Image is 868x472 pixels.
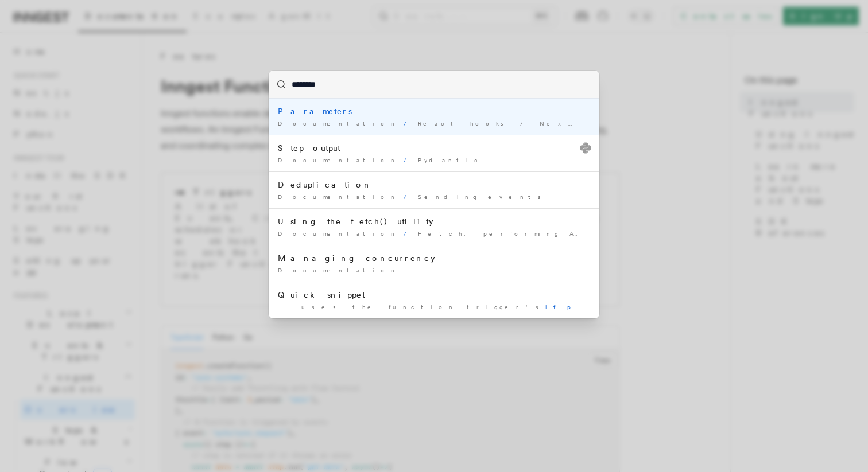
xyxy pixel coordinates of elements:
[418,120,818,127] span: React hooks / Next.js TypeScript SDK v3.32.0+
[404,120,413,127] span: /
[278,120,399,127] span: Documentation
[278,107,328,116] mark: Param
[278,142,590,154] div: Step output
[278,303,590,311] div: … uses the function trigger's eter to filter the …
[278,157,399,163] span: Documentation
[278,216,590,227] div: Using the fetch() utility
[418,157,484,163] span: Pydantic
[278,230,399,237] span: Documentation
[278,179,590,190] div: Deduplication
[278,252,590,264] div: Managing concurrency
[404,230,413,237] span: /
[278,106,590,117] div: eters
[278,267,399,274] span: Documentation
[404,157,413,163] span: /
[418,193,548,200] span: Sending events
[567,303,599,310] mark: param
[545,303,557,310] mark: if
[278,193,399,200] span: Documentation
[278,289,590,301] div: Quick snippet
[404,193,413,200] span: /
